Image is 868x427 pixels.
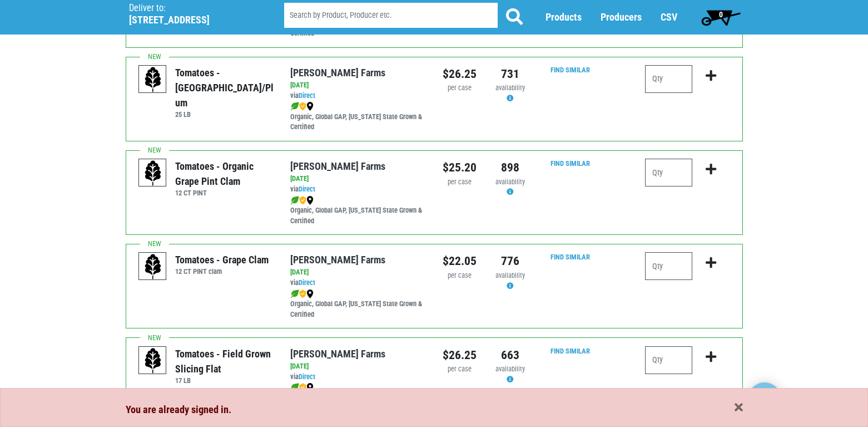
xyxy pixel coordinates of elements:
h6: 17 LB [175,376,274,385]
div: per case [443,271,477,281]
img: leaf-e5c59151409436ccce96b2ca1b28e03c.png [290,289,299,298]
a: Direct [299,185,315,193]
div: 731 [493,65,527,83]
div: 776 [493,252,527,270]
div: Tomatoes - Organic Grape Pint Clam [175,159,274,189]
a: Find Similar [550,159,590,168]
div: $26.25 [443,65,477,83]
div: via [290,278,425,288]
img: map_marker-0e94453035b3232a4d21701695807de9.png [306,289,314,298]
h6: 12 CT PINT clam [175,267,269,276]
h5: [STREET_ADDRESS] [129,14,256,26]
img: safety-e55c860ca8c00a9c171001a62a92dabd.png [299,289,306,298]
a: Direct [299,372,315,381]
div: [DATE] [290,267,425,278]
div: [DATE] [290,80,425,91]
div: 898 [493,159,527,176]
img: safety-e55c860ca8c00a9c171001a62a92dabd.png [299,383,306,392]
span: availability [495,365,525,373]
div: per case [443,83,477,94]
a: CSV [661,12,677,23]
span: 0 [719,10,723,19]
a: Direct [299,278,315,287]
img: placeholder-variety-43d6402dacf2d531de610a020419775a.svg [139,253,167,281]
div: Tomatoes - Field Grown Slicing Flat [175,346,274,376]
img: map_marker-0e94453035b3232a4d21701695807de9.png [306,102,314,111]
img: placeholder-variety-43d6402dacf2d531de610a020419775a.svg [139,347,167,375]
div: via [290,372,425,382]
input: Qty [645,252,692,280]
input: Qty [645,159,692,186]
img: map_marker-0e94453035b3232a4d21701695807de9.png [306,196,314,205]
div: Organic, Global GAP, [US_STATE] State Grown & Certified [290,101,425,133]
img: map_marker-0e94453035b3232a4d21701695807de9.png [306,383,314,392]
div: $22.05 [443,252,477,270]
img: leaf-e5c59151409436ccce96b2ca1b28e03c.png [290,102,299,111]
div: Tomatoes - [GEOGRAPHIC_DATA]/Plum [175,65,274,110]
a: Find Similar [550,347,590,355]
a: Products [545,12,582,23]
a: [PERSON_NAME] Farms [290,254,385,266]
div: $26.25 [443,346,477,364]
div: Organic, Global GAP, [US_STATE] State Grown & Certified [290,288,425,320]
img: safety-e55c860ca8c00a9c171001a62a92dabd.png [299,196,306,205]
div: $25.20 [443,159,477,176]
img: placeholder-variety-43d6402dacf2d531de610a020419775a.svg [139,159,167,187]
span: availability [495,84,525,92]
a: Find Similar [550,253,590,261]
div: [DATE] [290,361,425,372]
h6: 25 LB [175,110,274,119]
img: safety-e55c860ca8c00a9c171001a62a92dabd.png [299,102,306,111]
a: [PERSON_NAME] Farms [290,67,385,78]
input: Search by Product, Producer etc. [284,3,498,28]
div: You are already signed in. [126,402,743,418]
div: Organic, Global GAP, [US_STATE] State Grown & Certified [290,382,425,414]
span: availability [495,271,525,279]
div: per case [443,177,477,188]
img: leaf-e5c59151409436ccce96b2ca1b28e03c.png [290,196,299,205]
h6: 12 CT PINT [175,189,274,197]
a: 0 [696,6,746,28]
div: [DATE] [290,174,425,184]
input: Qty [645,346,692,374]
div: Tomatoes - Grape Clam [175,252,269,267]
a: Producers [601,12,642,23]
div: Organic, Global GAP, [US_STATE] State Grown & Certified [290,195,425,227]
p: Deliver to: [129,3,256,14]
input: Qty [645,65,692,93]
div: via [290,91,425,101]
img: leaf-e5c59151409436ccce96b2ca1b28e03c.png [290,383,299,392]
img: placeholder-variety-43d6402dacf2d531de610a020419775a.svg [139,66,167,94]
a: [PERSON_NAME] Farms [290,348,385,360]
div: 663 [493,346,527,364]
div: via [290,184,425,195]
a: Find Similar [550,66,590,74]
span: availability [495,178,525,186]
a: Direct [299,91,315,100]
div: per case [443,364,477,375]
a: [PERSON_NAME] Farms [290,160,385,172]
